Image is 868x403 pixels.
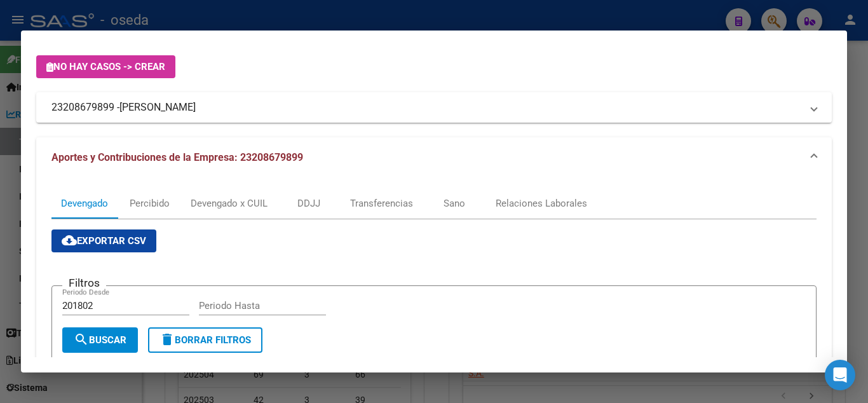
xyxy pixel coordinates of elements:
[74,334,126,346] span: Buscar
[51,151,303,163] span: Aportes y Contribuciones de la Empresa: 23208679899
[62,276,106,290] h3: Filtros
[191,196,268,210] div: Devengado x CUIL
[46,61,165,72] span: No hay casos -> Crear
[36,55,175,78] button: No hay casos -> Crear
[159,334,251,346] span: Borrar Filtros
[61,196,108,210] div: Devengado
[825,360,855,390] div: Open Intercom Messenger
[148,327,262,353] button: Borrar Filtros
[74,332,89,347] mat-icon: search
[350,196,413,210] div: Transferencias
[119,100,196,115] span: [PERSON_NAME]
[62,235,146,247] span: Exportar CSV
[444,196,465,210] div: Sano
[51,100,801,115] mat-panel-title: 23208679899 -
[297,196,320,210] div: DDJJ
[62,233,77,248] mat-icon: cloud_download
[496,196,587,210] div: Relaciones Laborales
[519,22,609,46] button: Organismos Ext.
[36,92,832,123] mat-expansion-panel-header: 23208679899 -[PERSON_NAME]
[36,137,832,178] mat-expansion-panel-header: Aportes y Contribuciones de la Empresa: 23208679899
[51,229,156,252] button: Exportar CSV
[62,327,138,353] button: Buscar
[159,332,175,347] mat-icon: delete
[130,196,170,210] div: Percibido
